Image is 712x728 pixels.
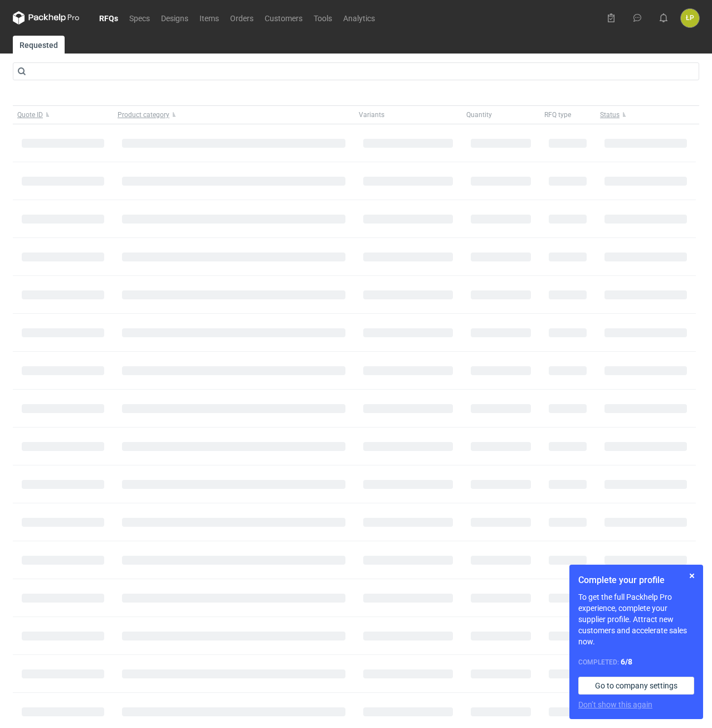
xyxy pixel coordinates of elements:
[118,110,169,119] span: Product category
[359,110,384,119] span: Variants
[155,11,194,25] a: Designs
[13,11,80,25] svg: Packhelp Pro
[578,677,694,695] a: Go to company settings
[544,110,571,119] span: RFQ type
[17,110,43,119] span: Quote ID
[13,36,65,54] a: Requested
[124,11,155,25] a: Specs
[578,574,694,587] h1: Complete your profile
[113,106,354,124] button: Product category
[338,11,381,25] a: Analytics
[259,11,308,25] a: Customers
[225,11,259,25] a: Orders
[578,699,652,710] button: Don’t show this again
[194,11,225,25] a: Items
[596,106,696,124] button: Status
[621,657,632,666] strong: 6 / 8
[578,656,694,668] div: Completed:
[685,569,699,583] button: Skip for now
[466,110,492,119] span: Quantity
[13,106,113,124] button: Quote ID
[681,9,699,27] div: Łukasz Postawa
[600,110,620,119] span: Status
[308,11,338,25] a: Tools
[94,11,124,25] a: RFQs
[578,591,694,647] p: To get the full Packhelp Pro experience, complete your supplier profile. Attract new customers an...
[681,9,699,27] button: ŁP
